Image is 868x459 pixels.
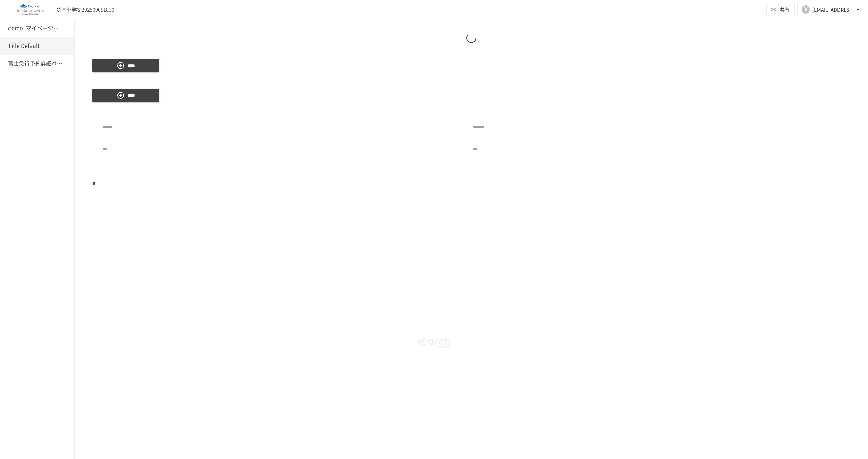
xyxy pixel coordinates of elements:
button: 共有 [766,3,795,16]
img: eQeGXtYPV2fEKIA3pizDiVdzO5gJTl2ahLbsPaD2E4R [8,4,52,15]
button: Y[EMAIL_ADDRESS][DOMAIN_NAME] [797,3,865,16]
div: Y [802,5,810,14]
div: 鈴木小学校 202509051830 [57,6,114,13]
h6: 富士急行予約詳細ページ [8,59,62,68]
h6: Title Default [8,41,40,50]
h6: demo_マイページ詳細 [8,24,62,33]
span: 共有 [780,6,789,13]
div: [EMAIL_ADDRESS][DOMAIN_NAME] [812,5,854,14]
